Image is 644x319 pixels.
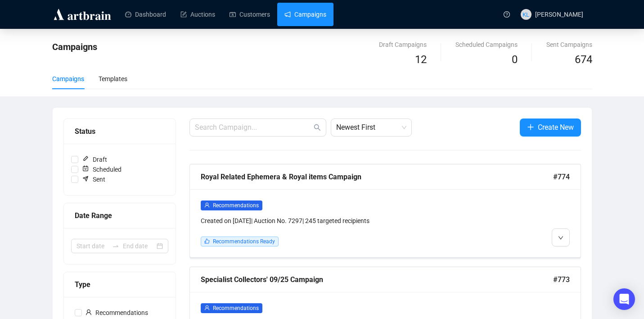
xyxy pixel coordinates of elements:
[535,11,583,18] span: [PERSON_NAME]
[379,40,427,50] div: Draft Campaigns
[78,155,111,164] span: Draft
[201,216,476,226] div: Created on [DATE] | Auction No. 7297 | 245 targeted recipients
[527,123,534,131] span: plus
[336,119,406,136] span: Newest First
[125,3,166,26] a: Dashboard
[213,202,259,209] span: Recommendations
[504,11,510,18] span: question-circle
[284,3,326,26] a: Campaigns
[538,122,574,133] span: Create New
[78,164,125,174] span: Scheduled
[82,308,152,318] span: Recommendations
[314,124,321,131] span: search
[553,171,570,182] span: #774
[553,274,570,285] span: #773
[75,279,165,290] div: Type
[230,3,270,26] a: Customers
[180,3,215,26] a: Auctions
[520,118,581,137] button: Create New
[613,288,635,310] div: Open Intercom Messenger
[558,235,563,241] span: down
[195,122,312,133] input: Search Campaign...
[75,210,165,221] div: Date Range
[123,241,155,251] input: End date
[204,305,210,310] span: user
[189,164,581,258] a: Royal Related Ephemera & Royal items Campaign#774userRecommendationsCreated on [DATE]| Auction No...
[415,53,427,66] span: 12
[99,74,127,84] div: Templates
[575,53,592,66] span: 674
[52,7,113,22] img: logo
[201,171,553,182] div: Royal Related Ephemera & Royal items Campaign
[201,274,553,285] div: Specialist Collectors' 09/25 Campaign
[213,305,259,311] span: Recommendations
[77,241,108,251] input: Start date
[546,40,592,50] div: Sent Campaigns
[512,53,518,66] span: 0
[86,309,92,315] span: user
[52,41,97,52] span: Campaigns
[112,242,119,250] span: swap-right
[204,202,210,208] span: user
[213,238,275,245] span: Recommendations Ready
[75,126,165,137] div: Status
[204,238,210,244] span: like
[112,242,119,250] span: to
[78,174,109,184] span: Sent
[522,9,530,19] span: KL
[52,74,84,84] div: Campaigns
[455,40,518,50] div: Scheduled Campaigns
